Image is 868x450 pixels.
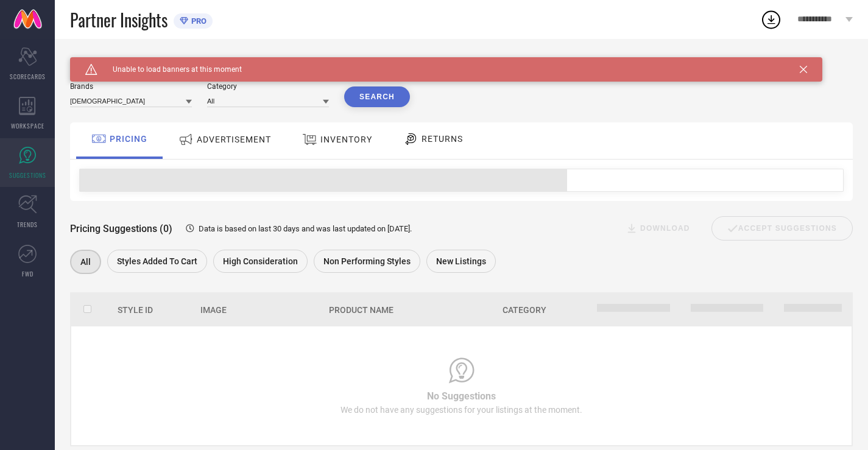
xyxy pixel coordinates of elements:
[17,220,38,229] span: TRENDS
[70,7,168,32] span: Partner Insights
[207,82,329,91] div: Category
[711,216,853,241] div: Accept Suggestions
[323,256,411,266] span: Non Performing Styles
[427,390,496,402] span: No Suggestions
[436,256,486,266] span: New Listings
[340,405,582,415] span: We do not have any suggestions for your listings at the moment.
[11,121,44,130] span: WORKSPACE
[760,9,782,30] div: Open download list
[200,305,227,315] span: Image
[70,223,172,234] span: Pricing Suggestions (0)
[503,305,546,315] span: Category
[118,305,153,315] span: Style Id
[110,134,147,144] span: PRICING
[197,135,271,144] span: ADVERTISEMENT
[97,65,242,74] span: Unable to load banners at this moment
[10,72,46,81] span: SCORECARDS
[199,224,412,233] span: Data is based on last 30 days and was last updated on [DATE] .
[422,134,463,144] span: RETURNS
[22,269,34,278] span: FWD
[117,256,197,266] span: Styles Added To Cart
[223,256,298,266] span: High Consideration
[188,16,206,26] span: PRO
[9,171,46,180] span: SUGGESTIONS
[329,305,393,315] span: Product Name
[320,135,372,144] span: INVENTORY
[80,257,91,267] span: All
[70,82,192,91] div: Brands
[70,57,134,67] h1: SUGGESTIONS
[344,86,410,107] button: Search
